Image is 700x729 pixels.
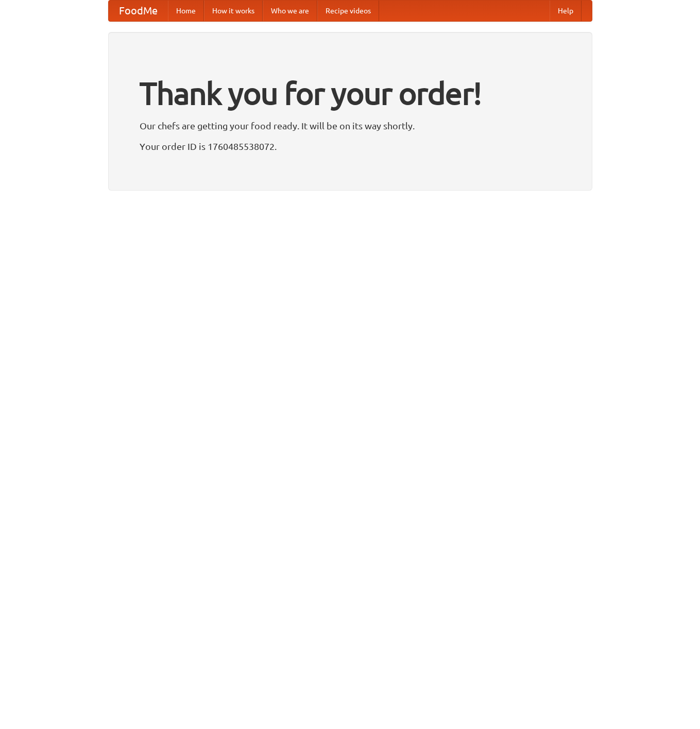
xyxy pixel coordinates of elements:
a: How it works [204,1,263,21]
a: Who we are [263,1,317,21]
a: FoodMe [109,1,168,21]
p: Your order ID is 1760485538072. [140,139,561,154]
h1: Thank you for your order! [140,69,561,118]
p: Our chefs are getting your food ready. It will be on its way shortly. [140,118,561,133]
a: Home [168,1,204,21]
a: Recipe videos [317,1,379,21]
a: Help [550,1,582,21]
